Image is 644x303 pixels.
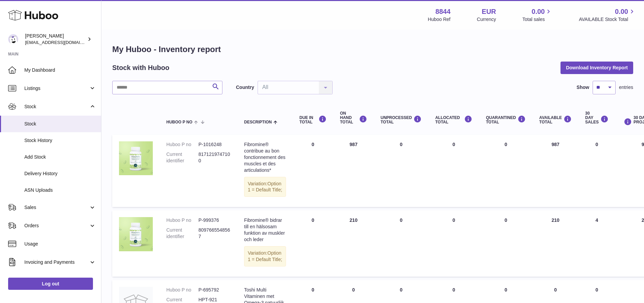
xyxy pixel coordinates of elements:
td: 0 [428,135,479,207]
div: QUARANTINED Total [486,115,526,124]
dt: Current identifier [166,151,198,164]
span: Add Stock [24,154,96,160]
dt: Huboo P no [166,217,198,224]
div: Variation: [244,177,286,197]
span: Usage [24,241,96,247]
label: Show [577,84,589,91]
span: Option 1 = Default Title; [248,250,282,262]
span: Delivery History [24,170,96,177]
span: Listings [24,85,89,92]
strong: EUR [482,7,496,16]
div: Currency [477,16,496,23]
dd: P-1016248 [198,141,231,148]
button: Download Inventory Report [560,62,633,74]
dd: 8171219747100 [198,151,231,164]
td: 0 [374,135,429,207]
span: My Dashboard [24,67,96,73]
a: 0.00 AVAILABLE Stock Total [579,7,636,23]
td: 987 [333,135,374,207]
span: Stock History [24,137,96,144]
h1: My Huboo - Inventory report [112,44,633,55]
td: 4 [578,210,615,276]
span: Description [244,120,272,124]
span: Stock [24,121,96,127]
span: AVAILABLE Stock Total [579,16,636,23]
span: 0 [504,217,507,223]
span: Sales [24,204,89,211]
td: 0 [293,210,333,276]
h2: Stock with Huboo [112,63,169,72]
div: ON HAND Total [340,111,367,125]
a: Log out [8,278,93,290]
img: product image [119,217,153,251]
td: 210 [532,210,578,276]
div: Huboo Ref [428,16,451,23]
td: 210 [333,210,374,276]
td: 0 [428,210,479,276]
div: [PERSON_NAME] [25,33,86,46]
span: Invoicing and Payments [24,259,89,265]
td: 0 [293,135,333,207]
span: entries [619,84,633,91]
span: 0 [504,287,507,293]
div: UNPROCESSED Total [381,115,422,124]
span: 0 [504,142,507,147]
strong: 8844 [435,7,451,16]
dd: 8097665548567 [198,227,231,240]
label: Country [236,84,254,91]
td: 0 [374,210,429,276]
span: ASN Uploads [24,187,96,193]
a: 0.00 Total sales [522,7,552,23]
div: DUE IN TOTAL [300,115,327,124]
span: 0.00 [615,7,628,16]
img: internalAdmin-8844@internal.huboo.com [8,34,18,44]
span: 0.00 [532,7,545,16]
div: AVAILABLE Total [539,115,572,124]
dt: Current identifier [166,227,198,240]
div: 30 DAY SALES [585,111,609,125]
span: Orders [24,223,89,229]
td: 987 [532,135,578,207]
div: ALLOCATED Total [435,115,472,124]
span: [EMAIL_ADDRESS][DOMAIN_NAME] [25,40,99,45]
dt: Huboo P no [166,287,198,293]
span: Huboo P no [166,120,192,124]
dt: Huboo P no [166,141,198,148]
div: Variation: [244,246,286,266]
td: 0 [578,135,615,207]
img: product image [119,141,153,175]
span: Option 1 = Default Title; [248,181,282,193]
div: Fibromine® contribue au bon fonctionnement des muscles et des articulations* [244,141,286,173]
span: Total sales [522,16,552,23]
span: Stock [24,103,89,110]
div: Fibromine® bidrar till en hälsosam funktion av muskler och leder [244,217,286,243]
dd: P-999376 [198,217,231,224]
dd: P-695792 [198,287,231,293]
